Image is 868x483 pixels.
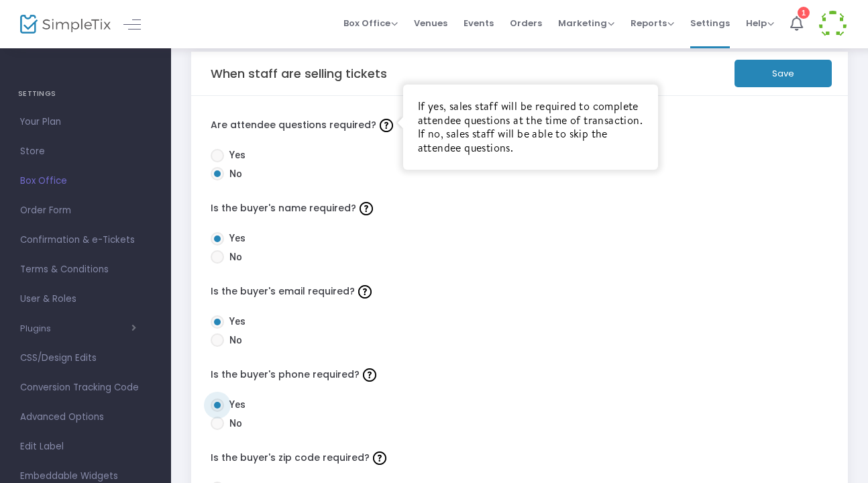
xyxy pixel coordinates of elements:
h4: SETTINGS [18,80,153,107]
img: question-mark [373,451,386,465]
span: Store [20,143,151,160]
label: Is the buyer's name required? [211,199,829,219]
label: Is the buyer's email required? [211,282,829,302]
button: Plugins [20,323,136,334]
span: Terms & Conditions [20,261,151,278]
span: Box Office [343,17,398,30]
span: Yes [224,398,246,412]
h5: When staff are selling tickets [211,66,387,81]
img: question-mark [358,285,372,299]
span: No [224,250,242,264]
span: Confirmation & e-Tickets [20,231,151,249]
span: Box Office [20,172,151,190]
span: Marketing [558,17,614,30]
img: question-mark [363,368,376,382]
span: Advanced Options [20,409,151,426]
img: question-mark [360,202,373,215]
div: If yes, sales staff will be required to complete attendee questions at the time of transaction. I... [418,99,643,155]
span: Yes [224,148,246,162]
span: Help [746,17,774,30]
span: Your Plan [20,113,151,131]
label: Are attendee questions required? [211,115,829,136]
span: No [224,333,242,347]
span: Yes [224,231,246,246]
span: Edit Label [20,438,151,455]
div: 1 [798,7,810,19]
button: Save [735,60,832,87]
span: Orders [510,6,542,40]
img: question-mark [380,119,393,132]
span: Events [464,6,494,40]
span: Order Form [20,202,151,219]
span: CSS/Design Edits [20,350,151,367]
span: No [224,167,242,181]
span: Yes [224,315,246,329]
span: Settings [690,6,730,40]
span: Venues [414,6,447,40]
span: Reports [631,17,674,30]
span: Conversion Tracking Code [20,379,151,396]
label: Is the buyer's zip code required? [211,448,829,468]
span: User & Roles [20,290,151,308]
span: No [224,417,242,431]
label: Is the buyer's phone required? [211,365,829,385]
